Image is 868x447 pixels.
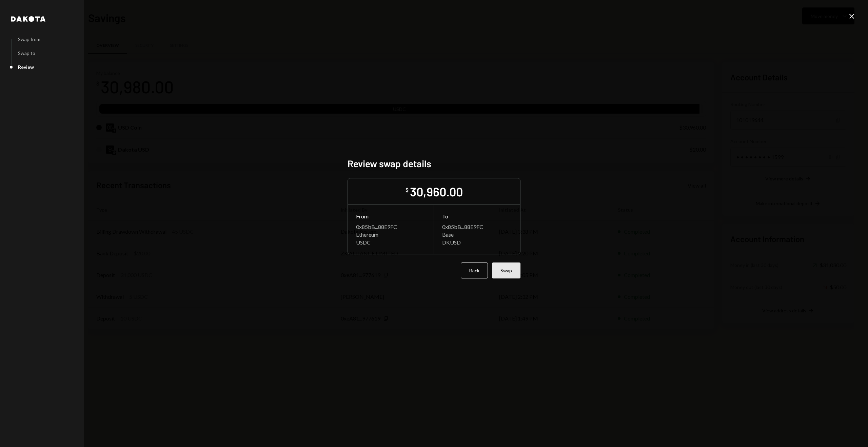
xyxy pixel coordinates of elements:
[410,184,463,199] div: 30,960.00
[442,223,512,230] div: 0x85bB...88E9FC
[356,239,426,246] div: USDC
[442,239,512,246] div: DKUSD
[18,64,34,70] div: Review
[356,231,426,238] div: Ethereum
[461,263,488,278] button: Back
[492,263,520,278] button: Swap
[356,223,426,230] div: 0x85bB...88E9FC
[442,213,512,219] div: To
[406,187,409,193] div: $
[18,36,40,42] div: Swap from
[356,213,426,219] div: From
[18,50,35,56] div: Swap to
[442,231,512,238] div: Base
[348,157,520,170] h2: Review swap details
